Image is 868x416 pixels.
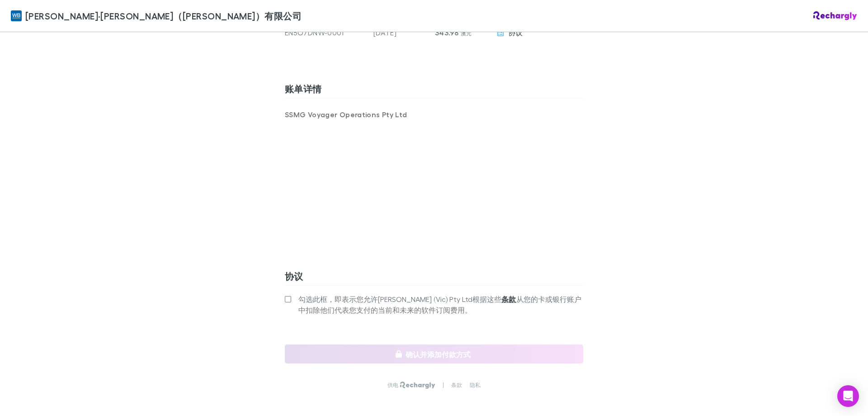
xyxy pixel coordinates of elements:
font: | [443,382,444,388]
font: 勾选此框，即表示您允许 [298,295,378,303]
font: SSMG Voyager Operations Pty Ltd [285,110,407,119]
font: EN5O7DNW-0001 [285,28,344,37]
font: 确认并添加付款方式 [406,350,471,359]
font: 澳元 [461,30,472,37]
font: [DATE] [373,28,396,37]
font: 条款 [501,295,516,304]
font: 供电 [387,382,399,388]
img: William Buck (Vic) Pty Ltd 的徽标 [11,10,22,21]
font: [PERSON_NAME] (Vic) Pty Ltd [378,295,472,303]
font: 协议 [285,271,303,282]
font: 从您的卡或银行账户中扣除他们代表您支付的当前和未来的软件订阅费用。 [298,295,581,314]
button: 确认并添加付款方式 [285,344,583,363]
a: 条款 [451,382,462,389]
img: Rechargly 标志 [813,11,857,20]
div: 打开 Intercom Messenger [837,385,859,407]
font: 账单详情 [285,83,322,94]
font: 协议 [508,28,523,37]
font: [PERSON_NAME]·[PERSON_NAME]（[PERSON_NAME]）有限公司 [25,10,302,21]
font: 343.98 [435,28,458,37]
font: 根据这些 [472,295,501,303]
img: Rechargly 标志 [400,382,435,389]
iframe: 安全地址输入框 [283,125,585,229]
a: 隐私 [470,382,481,389]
